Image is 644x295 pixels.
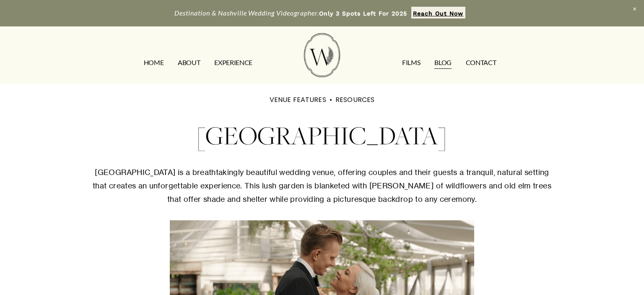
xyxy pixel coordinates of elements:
[402,56,420,70] a: FILMS
[90,117,554,154] h1: [GEOGRAPHIC_DATA]
[466,56,496,70] a: CONTACT
[270,95,326,104] a: VENUE FEATURES
[304,33,340,77] img: Wild Fern Weddings
[335,95,374,104] a: RESOURCES
[90,166,554,206] p: [GEOGRAPHIC_DATA] is a breathtakingly beautiful wedding venue, offering couples and their guests ...
[214,56,252,70] a: EXPERIENCE
[434,56,452,70] a: Blog
[413,10,463,17] strong: Reach Out Now
[178,56,200,70] a: ABOUT
[144,56,164,70] a: HOME
[411,7,465,18] a: Reach Out Now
